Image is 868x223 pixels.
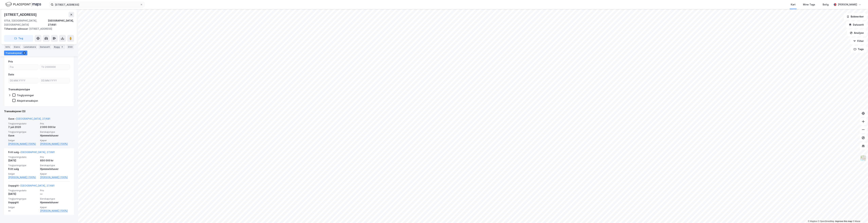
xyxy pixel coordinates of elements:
[8,184,55,189] div: Uoppgitt -
[40,189,70,192] span: Pris
[8,78,38,83] input: DD.MM.YYYY
[39,44,51,49] div: Datasett
[17,94,34,97] div: Tinglysninger
[838,3,857,7] div: [PERSON_NAME]
[850,38,867,44] button: Filter
[851,207,868,223] iframe: Chat Widget
[21,151,55,154] a: [GEOGRAPHIC_DATA], 27/681
[803,3,815,7] div: Mine Tags
[17,99,38,102] div: Aksjetransaksjon
[40,172,70,175] span: Kjøper
[4,51,27,55] div: Transaksjoner
[40,197,70,200] span: Eierskapstype
[835,220,852,222] a: Improve this map
[8,117,50,122] div: Gave -
[40,200,70,205] div: Hjemmelshaver
[8,122,38,125] span: Tinglysningsdato
[53,44,65,49] div: Bygg
[40,206,70,209] span: Kjøper
[8,164,38,167] span: Tinglysningstype
[8,206,38,209] span: Selger
[8,125,38,129] div: 7. juli 2020
[8,172,38,175] span: Selger
[851,207,868,223] div: Kontrollprogram for chat
[40,131,70,133] span: Eierskapstype
[67,44,74,49] div: ESG
[4,12,37,17] div: [STREET_ADDRESS]
[23,51,26,55] div: 3
[4,19,48,27] div: 0754, [GEOGRAPHIC_DATA], [GEOGRAPHIC_DATA]
[8,159,38,163] div: [DATE]
[8,131,38,133] span: Tinglysningstype
[844,13,867,20] button: Bokmerker
[40,125,70,129] div: 2 000 000 kr
[8,192,38,196] div: [DATE]
[40,159,70,163] div: 850 000 kr
[860,155,866,161] img: Z
[8,87,30,91] div: Transaksjonstype
[8,60,13,64] div: Pris
[40,78,70,83] input: DD.MM.YYYY
[4,109,74,113] div: Transaksjoner (3)
[40,139,70,142] span: Kjøper
[4,44,11,49] div: Info
[818,220,834,222] a: OpenStreetMap
[8,142,38,146] a: [PERSON_NAME] (100%)
[4,35,33,42] button: Tag
[8,139,38,142] span: Selger
[791,3,795,7] div: Kart
[40,64,70,70] input: Til 2000000
[8,189,38,192] span: Tinglysningsdato
[8,167,38,171] div: Fritt salg
[4,27,71,31] div: [STREET_ADDRESS]
[40,164,70,167] span: Eierskapstype
[40,156,70,159] span: Pris
[22,44,37,49] div: Leietakere
[847,30,867,36] button: Analyse
[40,209,70,213] a: [PERSON_NAME] (100%)
[846,21,867,28] button: Datasett
[13,44,21,49] div: Eiere
[823,3,829,7] div: Bolig
[8,72,14,77] div: Dato
[40,192,70,196] div: —
[48,19,74,27] div: [GEOGRAPHIC_DATA], 27/681
[8,209,38,213] div: —
[40,122,70,125] span: Pris
[8,156,38,159] span: Tinglysningsdato
[20,184,55,187] a: [GEOGRAPHIC_DATA], 27/681
[8,134,38,138] div: Gave
[40,142,70,146] a: [PERSON_NAME] (100%)
[8,197,38,200] span: Tinglysningstype
[53,2,140,7] input: Søk på adresse, matrikkel, gårdeiere, leietakere eller personer
[8,175,38,179] a: [PERSON_NAME] (100%)
[4,27,29,30] span: Tilhørende adresser:
[40,167,70,171] div: Hjemmelshaver
[40,134,70,138] div: Hjemmelshaver
[808,220,817,222] a: Mapbox
[8,150,55,156] div: Fritt salg -
[5,2,41,7] img: logo.f888ab2527a4732fd821a326f86c7f29.svg
[8,64,38,70] input: Fra
[60,45,64,49] div: 4
[8,200,38,205] div: Uoppgitt
[851,46,867,53] button: Tags
[40,175,70,179] a: [PERSON_NAME] (100%)
[16,117,50,120] a: [GEOGRAPHIC_DATA], 27/681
